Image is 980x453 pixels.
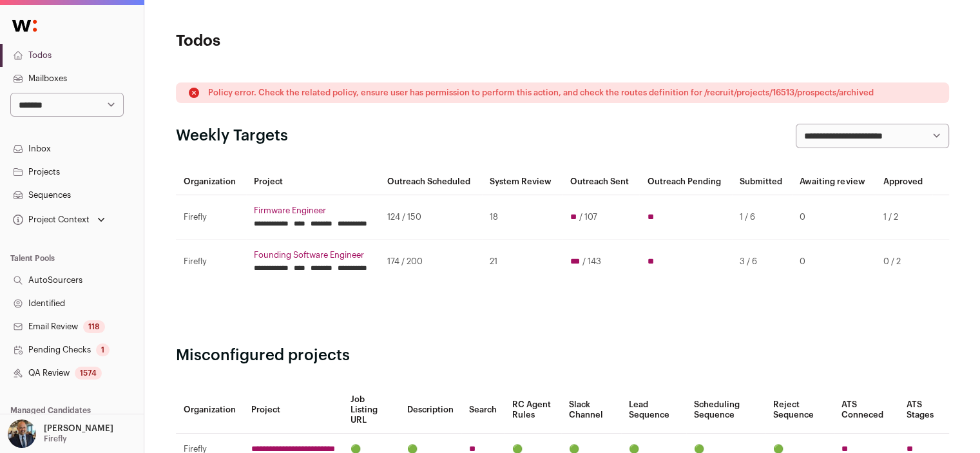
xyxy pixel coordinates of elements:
[83,320,105,333] div: 118
[343,387,400,434] th: Job Listing URL
[176,126,288,146] h2: Weekly Targets
[10,211,108,229] button: Open dropdown
[176,345,949,366] h2: Misconfigured projects
[208,88,874,98] p: Policy error. Check the related policy, ensure user has permission to perform this action, and ch...
[246,169,380,195] th: Project
[254,250,372,260] a: Founding Software Engineer
[244,387,343,434] th: Project
[5,13,44,39] img: Wellfound
[639,169,731,195] th: Outreach Pending
[562,169,639,195] th: Outreach Sent
[582,256,601,267] span: / 143
[75,367,102,380] div: 1574
[5,419,116,448] button: Open dropdown
[899,387,949,434] th: ATS Stages
[44,434,67,444] p: Firefly
[876,239,932,284] td: 0 / 2
[482,195,562,239] td: 18
[254,206,372,216] a: Firmware Engineer
[380,169,482,195] th: Outreach Scheduled
[380,195,482,239] td: 124 / 150
[579,212,597,222] span: / 107
[876,169,932,195] th: Approved
[732,239,793,284] td: 3 / 6
[399,387,461,434] th: Description
[482,239,562,284] td: 21
[621,387,686,434] th: Lead Sequence
[686,387,765,434] th: Scheduling Sequence
[732,195,793,239] td: 1 / 6
[176,169,246,195] th: Organization
[765,387,834,434] th: Reject Sequence
[8,419,36,448] img: 18202275-medium_jpg
[44,423,113,434] p: [PERSON_NAME]
[792,169,876,195] th: Awaiting review
[834,387,899,434] th: ATS Conneced
[176,31,434,52] h1: Todos
[482,169,562,195] th: System Review
[792,239,876,284] td: 0
[10,215,90,225] div: Project Context
[380,239,482,284] td: 174 / 200
[792,195,876,239] td: 0
[176,387,244,434] th: Organization
[176,195,246,239] td: Firefly
[176,239,246,284] td: Firefly
[504,387,561,434] th: RC Agent Rules
[876,195,932,239] td: 1 / 2
[461,387,504,434] th: Search
[732,169,793,195] th: Submitted
[96,343,110,356] div: 1
[561,387,621,434] th: Slack Channel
